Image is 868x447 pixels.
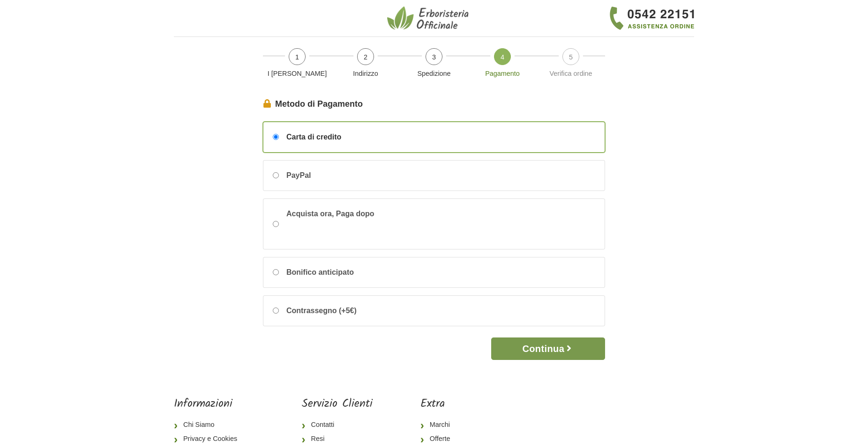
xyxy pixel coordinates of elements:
[286,170,311,181] span: PayPal
[420,397,482,411] h5: Extra
[286,305,357,316] span: Contrassegno (+5€)
[420,432,482,446] a: Offerte
[263,98,605,110] legend: Metodo di Pagamento
[387,6,471,31] img: Erboristeria Officinale
[273,308,279,314] input: Contrassegno (+5€)
[302,397,373,411] h5: Servizio Clienti
[174,397,254,411] h5: Informazioni
[273,172,279,178] input: PayPal
[302,432,373,446] a: Resi
[289,48,306,65] span: 1
[530,397,694,430] iframe: fb:page Facebook Social Plugin
[335,69,396,79] p: Indirizzo
[494,48,511,65] span: 4
[491,337,605,360] button: Continua
[286,132,341,143] span: Carta di credito
[426,48,442,65] span: 3
[286,208,427,240] span: Acquista ora, Paga dopo
[174,432,254,446] a: Privacy e Cookies
[174,418,254,432] a: Chi Siamo
[286,220,427,236] iframe: PayPal Message 1
[286,267,354,278] span: Bonifico anticipato
[420,418,482,432] a: Marchi
[357,48,374,65] span: 2
[273,134,279,140] input: Carta di credito
[273,221,279,227] input: Acquista ora, Paga dopo
[273,269,279,275] input: Bonifico anticipato
[267,69,328,79] p: I [PERSON_NAME]
[472,69,533,79] p: Pagamento
[302,418,373,432] a: Contatti
[404,69,464,79] p: Spedizione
